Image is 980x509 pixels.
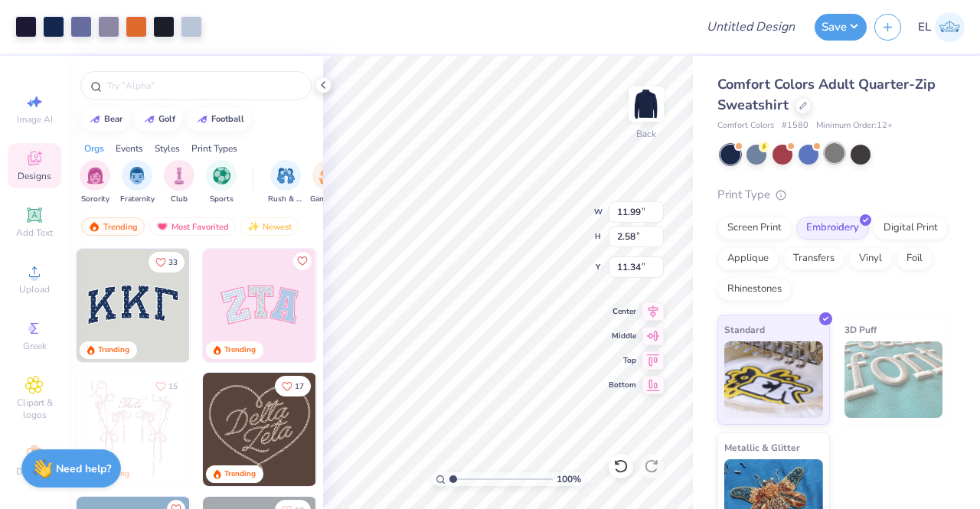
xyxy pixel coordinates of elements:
span: Sports [210,194,234,205]
button: filter button [120,160,155,205]
img: trend_line.gif [89,115,101,124]
span: 17 [295,383,304,390]
button: Like [149,376,185,396]
img: 83dda5b0-2158-48ca-832c-f6b4ef4c4536 [77,373,190,486]
div: Events [116,142,143,155]
span: Game Day [310,194,345,205]
span: Decorate [16,465,53,478]
span: Comfort Colors Adult Quarter-Zip Sweatshirt [717,75,936,114]
span: Designs [18,170,51,182]
span: EL [918,18,931,36]
div: golf [158,115,175,123]
img: Sorority Image [87,167,104,184]
div: bear [104,115,122,123]
div: filter for Club [164,160,194,205]
span: Add Text [16,227,53,239]
div: Screen Print [717,217,792,240]
button: Like [149,252,185,272]
img: 9980f5e8-e6a1-4b4a-8839-2b0e9349023c [203,249,316,362]
img: trend_line.gif [143,115,155,124]
div: Print Types [191,142,237,155]
span: Metallic & Glitter [724,439,800,455]
img: Sports Image [213,167,230,184]
button: filter button [80,160,110,205]
div: Applique [717,247,779,270]
span: Sorority [81,194,109,205]
img: d12a98c7-f0f7-4345-bf3a-b9f1b718b86e [189,373,302,486]
img: Standard [724,341,823,418]
button: football [188,108,251,131]
div: Rhinestones [717,278,792,301]
span: Clipart & logos [8,396,61,421]
div: filter for Game Day [310,160,345,205]
span: Comfort Colors [717,119,774,132]
img: ead2b24a-117b-4488-9b34-c08fd5176a7b [315,373,429,486]
img: Newest.gif [247,221,260,232]
img: 5ee11766-d822-42f5-ad4e-763472bf8dcf [315,249,429,362]
span: 100 % [557,472,581,486]
div: filter for Sports [206,160,237,205]
div: Most Favorited [149,217,236,236]
span: Minimum Order: 12 + [816,119,893,132]
div: filter for Fraternity [120,160,155,205]
div: Trending [81,217,145,236]
a: EL [918,12,965,42]
span: Standard [724,321,765,338]
span: Middle [609,331,636,341]
span: Center [609,306,636,317]
span: 33 [168,259,178,266]
img: Eric Liu [935,12,965,42]
img: Back [631,89,661,119]
img: Club Image [171,167,188,184]
div: Styles [155,142,180,155]
span: Bottom [609,380,636,390]
button: Like [275,376,311,396]
button: bear [80,108,129,131]
button: Like [293,252,312,270]
input: Try "Alpha" [106,78,302,93]
span: Rush & Bid [268,194,303,205]
img: trending.gif [88,221,100,232]
div: Digital Print [874,217,948,240]
span: Fraternity [120,194,155,205]
img: trend_line.gif [196,115,208,124]
span: 15 [168,383,178,390]
div: Trending [224,468,256,480]
img: Rush & Bid Image [277,167,295,184]
div: Transfers [783,247,844,270]
img: 3D Puff [844,341,943,418]
button: filter button [310,160,345,205]
div: Trending [224,344,256,356]
span: Club [171,194,188,205]
div: Back [636,127,656,141]
span: Top [609,355,636,366]
div: Foil [897,247,933,270]
span: Upload [19,283,50,295]
img: 3b9aba4f-e317-4aa7-a679-c95a879539bd [77,249,190,362]
div: Newest [240,217,299,236]
div: Orgs [84,142,104,155]
span: # 1580 [782,119,808,132]
div: Vinyl [849,247,892,270]
div: Print Type [717,186,949,204]
img: Fraternity Image [129,167,145,184]
img: 12710c6a-dcc0-49ce-8688-7fe8d5f96fe2 [203,373,316,486]
button: filter button [206,160,237,205]
div: Trending [98,344,129,356]
span: 3D Puff [844,321,877,338]
strong: Need help? [56,462,111,476]
button: Save [815,14,867,41]
div: Embroidery [796,217,869,240]
img: edfb13fc-0e43-44eb-bea2-bf7fc0dd67f9 [189,249,302,362]
div: football [211,115,244,123]
input: Untitled Design [694,11,807,42]
button: filter button [268,160,303,205]
img: Game Day Image [319,167,337,184]
img: most_fav.gif [156,221,168,232]
div: filter for Rush & Bid [268,160,303,205]
div: filter for Sorority [80,160,110,205]
button: filter button [164,160,194,205]
span: Greek [23,340,47,352]
button: golf [135,108,182,131]
span: Image AI [17,113,53,126]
